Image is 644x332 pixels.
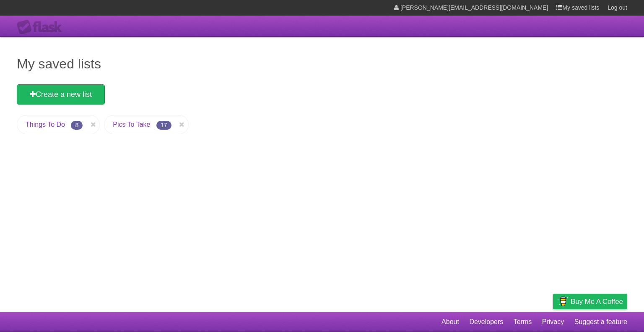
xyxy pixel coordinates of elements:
[553,294,627,309] a: Buy me a coffee
[17,20,67,35] div: Flask
[542,314,564,330] a: Privacy
[17,84,105,105] a: Create a new list
[514,314,532,330] a: Terms
[113,121,150,128] a: Pics To Take
[469,314,503,330] a: Developers
[557,294,569,308] img: Buy me a coffee
[26,121,65,128] a: Things To Do
[156,121,171,130] span: 17
[441,314,459,330] a: About
[71,121,83,130] span: 8
[17,54,627,74] h1: My saved lists
[571,294,623,309] span: Buy me a coffee
[574,314,627,330] a: Suggest a feature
